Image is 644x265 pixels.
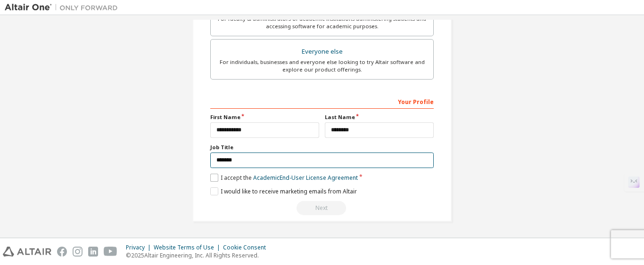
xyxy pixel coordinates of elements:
[210,187,357,195] label: I would like to receive marketing emails from Altair
[104,247,117,257] img: youtube.svg
[5,3,123,12] img: Altair One
[154,244,223,251] div: Website Terms of Use
[210,113,319,121] label: First Name
[216,58,428,73] div: For individuals, businesses and everyone else looking to try Altair software and explore our prod...
[216,45,428,58] div: Everyone else
[73,247,83,257] img: instagram.svg
[88,247,98,257] img: linkedin.svg
[210,94,434,109] div: Your Profile
[126,244,154,251] div: Privacy
[126,251,272,259] p: © 2025 Altair Engineering, Inc. All Rights Reserved.
[253,174,358,182] a: Academic End-User License Agreement
[210,174,358,182] label: I accept the
[216,15,428,30] div: For faculty & administrators of academic institutions administering students and accessing softwa...
[210,144,434,151] label: Job Title
[3,247,51,257] img: altair_logo.svg
[57,247,67,257] img: facebook.svg
[223,244,272,251] div: Cookie Consent
[325,113,434,121] label: Last Name
[210,201,434,215] div: Read and acccept EULA to continue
